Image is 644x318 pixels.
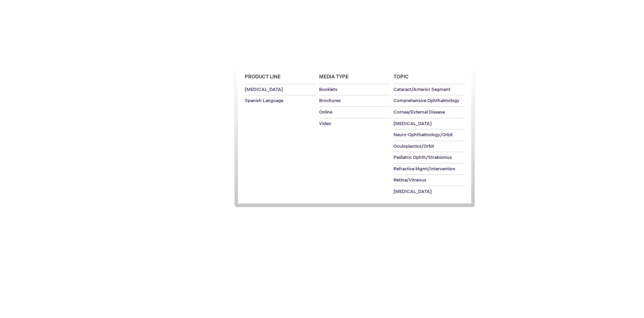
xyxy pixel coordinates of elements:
span: Oculoplastics/Orbit [393,144,434,149]
span: [MEDICAL_DATA] [245,87,283,92]
span: Cornea/External Disease [393,109,445,115]
span: Media Type [319,74,349,80]
span: Booklets [319,87,337,92]
span: Video [319,121,331,126]
span: Pediatric Ophth/Strabismus [393,155,452,160]
span: Retina/Vitreous [393,177,426,183]
span: Product Line [245,74,281,80]
span: Brochures [319,98,341,103]
span: Cataract/Anterior Segment [393,87,450,92]
span: Refractive Mgmt/Intervention [393,166,455,172]
span: Comprehensive Ophthalmology [393,98,459,103]
span: Online [319,109,332,115]
span: Spanish Language [245,98,283,103]
span: Topic [393,74,409,80]
span: [MEDICAL_DATA] [393,121,432,126]
span: Neuro-Ophthalmology/Orbit [393,132,453,138]
span: [MEDICAL_DATA] [393,189,432,194]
